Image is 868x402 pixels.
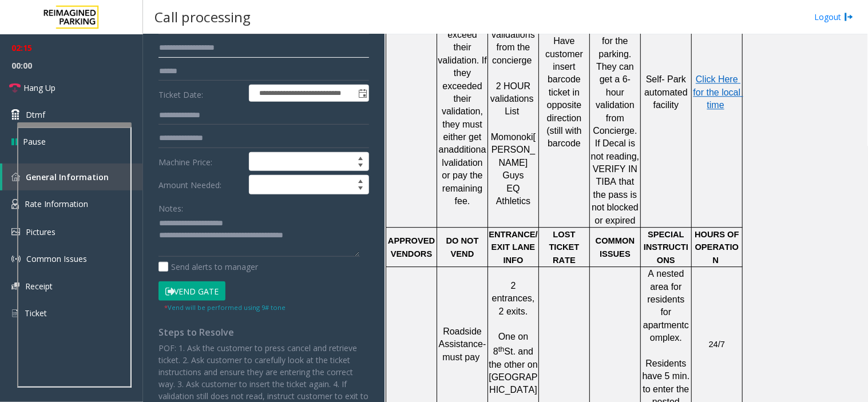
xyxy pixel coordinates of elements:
img: 'icon' [11,228,20,236]
a: General Information [2,164,143,190]
span: 24/7 [709,340,726,349]
span: Roadside Assistance- must pay [439,327,489,362]
span: Click Here for the local time [693,74,743,110]
span: Have customer insert barcode ticket in opposite direction (still with barcode [545,36,585,148]
span: COMMON ISSUES [596,236,637,258]
small: Vend will be performed using 9# tone [164,303,286,312]
span: Decrease value [352,162,368,171]
span: EQ Athletics [496,184,530,206]
img: 'icon' [11,308,19,319]
span: th [498,345,505,353]
span: 2 HOUR validations [490,81,534,104]
label: Notes: [158,198,183,214]
h3: Call processing [149,3,256,31]
img: 'icon' [11,199,19,209]
a: Logout [815,11,854,23]
span: Increase value [352,153,368,162]
span: Self- Park automated facility [644,74,690,110]
label: Ticket Date: [156,85,246,102]
span: List [505,106,519,116]
span: they need to pay for the parking. They can get a 6-hour validation from Concierge. If Decal is no... [591,10,642,225]
span: One on 8 [493,332,531,356]
span: HOURS OF OPERATION [695,230,741,265]
span: ENTRANCE/EXIT LANE INFO [489,230,538,265]
span: LOST TICKET RATE [549,230,582,265]
span: Dtmf [26,109,45,121]
img: 'icon' [11,254,21,264]
span: additional [442,145,486,167]
span: validation or pay the remaining fee. [442,158,485,206]
img: 'icon' [11,282,19,290]
label: Machine Price: [156,152,246,172]
button: Vend Gate [158,281,225,301]
span: SPECIAL INSTRUCTIONS [644,230,688,265]
span: APPROVED VENDORS [388,236,437,258]
span: Increase value [352,176,368,185]
img: logout [845,11,854,23]
a: Click Here for the local time [693,75,743,110]
span: A nested area for residents for apartment [643,269,687,330]
span: Momonoki [491,132,533,142]
img: 'icon' [11,173,20,181]
span: 2 entrances, 2 exits. [492,281,537,316]
span: DO NOT VEND [446,236,481,258]
span: Decrease value [352,185,368,194]
label: Amount Needed: [156,175,246,194]
h4: Steps to Resolve [158,327,369,338]
label: Send alerts to manager [158,261,258,273]
span: Hang Up [23,82,56,94]
span: Toggle popup [356,85,368,101]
